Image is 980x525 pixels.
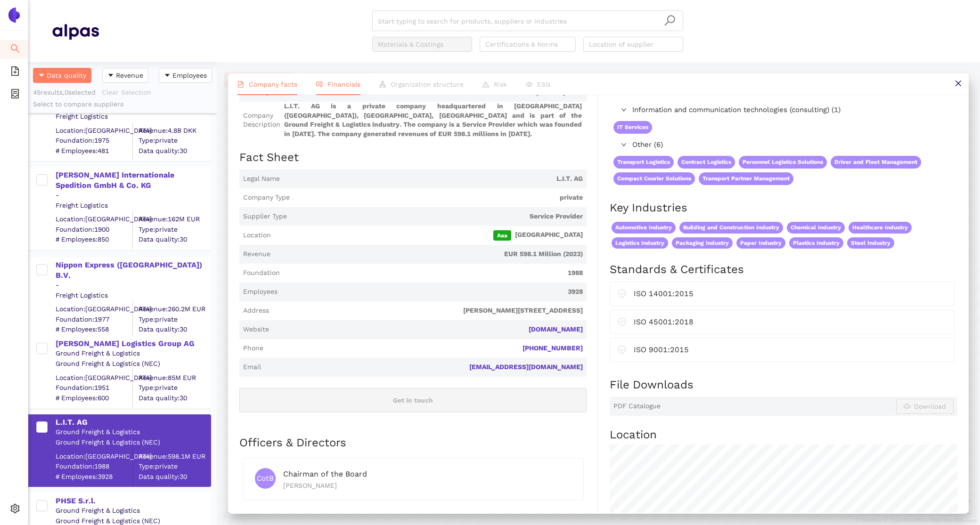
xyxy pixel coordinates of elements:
div: Nippon Express ([GEOGRAPHIC_DATA]) B.V. [56,260,210,281]
span: Type: private [139,383,210,393]
div: Revenue: 260.2M EUR [139,305,210,314]
button: Clear Selection [101,85,157,100]
span: safety-certificate [618,316,626,326]
span: close [955,80,962,87]
span: Company facts [249,81,297,88]
h2: Location [610,427,957,443]
span: Data quality: 30 [139,472,210,481]
span: apartment [379,81,386,88]
span: Service Provider [291,212,583,221]
span: Employees [172,70,207,81]
button: close [947,73,969,95]
span: # Employees: 481 [56,146,132,155]
div: ISO 9001:2015 [634,344,947,355]
h2: Fact Sheet [239,150,587,166]
span: Phone [243,344,263,353]
span: Contract Logistics [678,156,735,169]
div: Select to compare suppliers [33,100,212,109]
span: Data quality: 30 [139,235,210,244]
span: [GEOGRAPHIC_DATA] [275,230,583,241]
span: Type: private [139,136,210,145]
div: L.I.T. AG [56,417,210,428]
span: caret-down [38,72,45,80]
span: 45 results, 0 selected [33,89,96,96]
div: - [56,281,210,290]
span: Chemical Industry [787,222,845,234]
div: [PERSON_NAME] [283,480,572,491]
span: private [294,193,583,202]
span: # Employees: 3928 [56,472,132,481]
span: Healthcare Industry [849,222,912,234]
span: Legal Name [243,174,280,184]
span: Automotive Industry [612,222,676,234]
span: # Employees: 850 [56,235,132,244]
div: Revenue: 598.1M EUR [139,452,210,461]
span: Steel Industry [847,237,894,249]
span: Email [243,363,261,372]
span: search [10,40,20,59]
span: Building and Construction Industry [679,222,783,234]
span: Paper Industry [736,237,785,249]
span: L.I.T. AG [284,174,583,184]
div: Revenue: 85M EUR [139,373,210,382]
button: caret-downData quality [33,68,91,83]
span: # Employees: 558 [56,325,132,334]
span: Transport Partner Management [699,172,793,185]
span: L.I.T. AG is a private company headquartered in [GEOGRAPHIC_DATA] ([GEOGRAPHIC_DATA]), [GEOGRAPHI... [284,102,583,138]
span: right [621,107,627,113]
span: Data quality: 30 [139,325,210,334]
div: Revenue: 4.8B DKK [139,126,210,135]
h2: Officers & Directors [239,435,587,451]
span: Address [243,306,269,315]
span: Data quality [47,70,86,81]
span: EUR 598.1 Million (2023) [274,250,583,259]
div: Ground Freight & Logistics [56,428,210,437]
span: Location [243,231,271,240]
span: 3928 [281,287,583,297]
div: Location: [GEOGRAPHIC_DATA] [56,215,132,224]
span: CotB [257,470,274,488]
div: Location: [GEOGRAPHIC_DATA] [56,305,132,314]
span: IT Services [613,121,652,134]
span: Other (6) [632,139,953,151]
span: PDF Catalogue [613,402,661,411]
div: [PERSON_NAME] Internationale Spedition GmbH & Co. KG [56,170,210,191]
h2: Standards & Certificates [610,262,957,278]
span: Company Type [243,193,290,202]
span: file-text [237,81,244,88]
span: search [664,15,676,26]
span: Type: private [139,315,210,324]
div: - [56,191,210,200]
span: Revenue [243,250,270,259]
span: Data quality: 30 [139,393,210,403]
span: # Employees: 600 [56,393,132,403]
div: Ground Freight & Logistics (NEC) [56,359,210,369]
span: ESG [537,81,550,88]
span: Financials [327,81,360,88]
span: Driver and Fleet Management [831,156,921,169]
div: Location: [GEOGRAPHIC_DATA] [56,452,132,461]
div: PHSE S.r.l. [56,496,210,506]
span: Information and communication technologies (consulting) (1) [632,105,953,116]
div: Revenue: 162M EUR [139,215,210,224]
span: Foundation: 1975 [56,136,132,145]
span: Plastics Industry [789,237,843,249]
span: Type: private [139,225,210,234]
span: Personnel Logistics Solutions [739,156,827,169]
img: Logo [7,8,22,23]
h2: File Downloads [610,377,957,393]
div: ISO 45001:2018 [634,316,947,328]
div: Ground Freight & Logistics [56,349,210,358]
span: 1988 [284,268,583,278]
div: Other (6) [610,137,956,153]
span: Data quality: 30 [139,146,210,155]
button: caret-downRevenue [102,68,148,83]
span: safety-certificate [618,344,626,354]
div: ISO 14001:2015 [634,288,947,299]
span: Website [243,325,269,334]
span: Packaging Industry [672,237,733,249]
div: [PERSON_NAME] Logistics Group AG [56,339,210,349]
span: file-add [10,63,20,82]
span: Revenue [116,70,143,81]
span: caret-down [164,72,171,80]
